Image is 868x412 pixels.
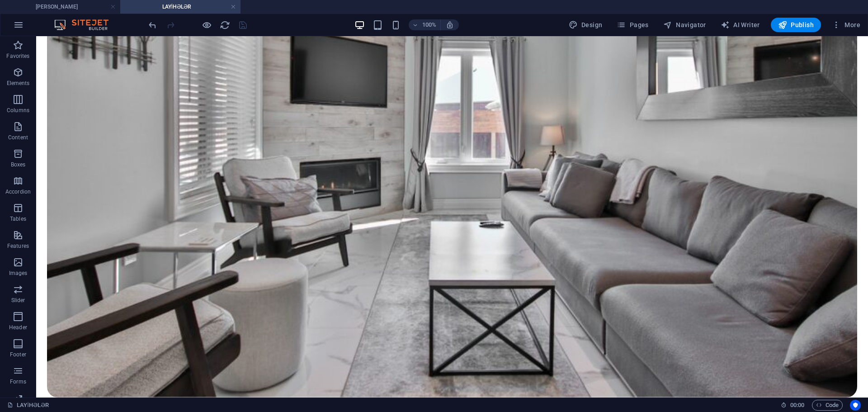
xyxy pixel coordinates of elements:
span: : [797,402,798,408]
button: Code [812,400,843,411]
p: Tables [10,215,26,223]
p: Elements [7,80,30,87]
p: Boxes [11,161,26,168]
button: More [828,18,864,32]
p: Accordion [5,188,31,195]
h6: Session time [781,400,805,411]
p: Footer [10,351,26,358]
p: Forms [10,378,26,385]
iframe: To enrich screen reader interactions, please activate Accessibility in Grammarly extension settings [36,36,868,398]
h4: LAYİHƏLƏR [120,2,241,12]
p: Images [9,270,28,277]
span: 00 00 [790,400,804,411]
p: Header [9,324,27,331]
button: Usercentrics [850,400,861,411]
p: Favorites [6,52,29,60]
span: Code [816,400,839,411]
span: More [832,20,860,29]
a: Click to cancel selection. Double-click to open Pages [7,400,49,411]
p: Columns [7,107,29,114]
p: Features [7,242,29,250]
p: Content [8,134,28,141]
p: Slider [11,297,25,304]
